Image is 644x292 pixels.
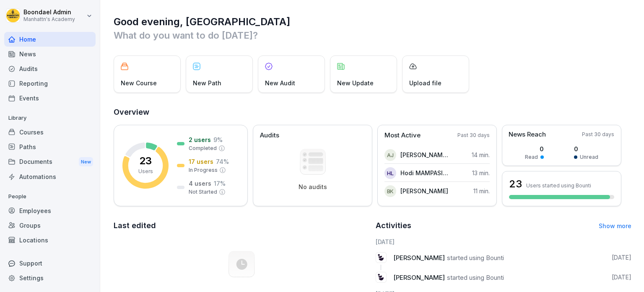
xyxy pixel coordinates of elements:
[4,233,96,247] a: Locations
[213,135,223,144] p: 9 %
[265,79,295,87] p: New Audit
[337,79,374,87] p: New Update
[299,183,327,191] p: No audits
[4,154,96,170] a: DocumentsNew
[4,169,96,184] a: Automations
[384,149,396,161] div: AJ
[384,131,421,140] p: Most Active
[376,220,411,231] h2: Activities
[4,47,96,61] a: News
[189,188,217,196] p: Not Started
[214,179,226,188] p: 17 %
[4,139,96,154] a: Paths
[599,222,631,229] a: Show more
[472,168,490,177] p: 13 min.
[23,16,75,22] p: Manhattn's Academy
[216,157,229,166] p: 74 %
[4,271,96,285] a: Settings
[384,167,396,179] div: HL
[121,79,157,87] p: New Course
[4,111,96,125] p: Library
[612,273,631,281] p: [DATE]
[114,15,631,29] h1: Good evening, [GEOGRAPHIC_DATA]
[260,131,279,140] p: Audits
[189,135,211,144] p: 2 users
[189,166,218,174] p: In Progress
[526,182,591,189] p: Users started using Bounti
[509,177,522,191] h3: 23
[4,91,96,105] a: Events
[580,153,598,161] p: Unread
[79,157,93,167] div: New
[525,145,544,153] p: 0
[447,254,504,262] span: started using Bounti
[114,106,631,118] h2: Overview
[384,185,396,197] div: BK
[525,153,538,161] p: Read
[4,190,96,203] p: People
[393,254,445,262] span: [PERSON_NAME]
[189,145,217,152] p: Completed
[400,187,448,195] p: [PERSON_NAME]
[509,130,546,139] p: News Reach
[138,168,153,175] p: Users
[457,132,490,139] p: Past 30 days
[4,76,96,91] a: Reporting
[4,218,96,233] a: Groups
[393,274,445,281] span: [PERSON_NAME]
[189,157,213,166] p: 17 users
[114,29,631,42] p: What do you want to do [DATE]?
[400,150,449,159] p: [PERSON_NAME] De [PERSON_NAME]
[4,61,96,76] a: Audits
[4,203,96,218] a: Employees
[409,79,441,87] p: Upload file
[4,32,96,47] a: Home
[612,253,631,262] p: [DATE]
[473,187,490,195] p: 11 min.
[4,256,96,271] div: Support
[376,237,632,246] h6: [DATE]
[400,168,449,177] p: Hodi MAMPASI LUSADISU
[472,150,490,159] p: 14 min.
[447,274,504,281] span: started using Bounti
[582,131,614,138] p: Past 30 days
[4,154,96,170] div: Documents
[193,79,221,87] p: New Path
[139,156,152,166] p: 23
[574,145,598,153] p: 0
[114,220,370,231] h2: Last edited
[23,9,75,16] p: Boondael Admin
[189,179,211,188] p: 4 users
[4,125,96,139] a: Courses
